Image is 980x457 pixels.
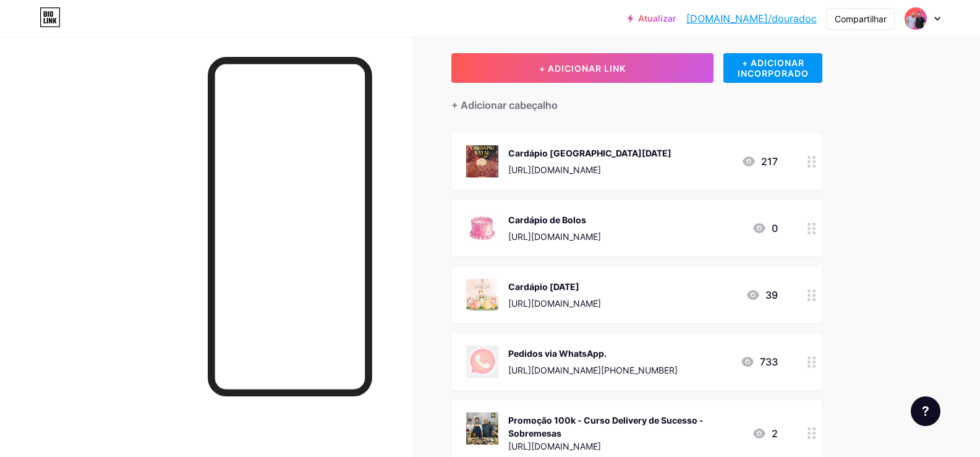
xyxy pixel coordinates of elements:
a: [DOMAIN_NAME]/douradoc [686,11,817,26]
font: [URL][DOMAIN_NAME] [508,441,601,451]
img: Cardápio de Bolos [466,212,498,244]
font: [DOMAIN_NAME]/douradoc [686,12,817,25]
font: Cardápio de Bolos [508,215,586,225]
font: 217 [761,155,778,168]
img: Cardápio Páscoa 2025 [466,279,498,311]
font: 733 [760,356,778,368]
font: 39 [765,289,778,301]
font: + ADICIONAR LINK [539,63,626,74]
font: Pedidos via WhatsApp. [508,348,607,359]
font: [URL][DOMAIN_NAME] [508,231,601,242]
img: Pedidos via WhatsApp. [466,346,498,378]
img: Promoção 100k - Curso Delivery de Sucesso - Sobremesas [466,412,498,445]
font: [URL][DOMAIN_NAME] [508,298,601,309]
font: Cardápio [DATE] [508,281,579,292]
font: Compartilhar [835,14,887,24]
img: Cardápio Natal 2024 [466,145,498,177]
img: Bolos Dourados [904,7,927,30]
button: + ADICIONAR LINK [451,53,714,83]
font: + ADICIONAR INCORPORADO [738,58,809,79]
font: 2 [772,427,778,440]
font: Promoção 100k - Curso Delivery de Sucesso - Sobremesas [508,415,704,438]
font: [URL][DOMAIN_NAME][PHONE_NUMBER] [508,365,678,375]
font: 0 [772,222,778,234]
font: Cardápio [GEOGRAPHIC_DATA][DATE] [508,148,671,158]
font: [URL][DOMAIN_NAME] [508,164,601,175]
font: Atualizar [638,13,676,23]
font: + Adicionar cabeçalho [451,99,558,111]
